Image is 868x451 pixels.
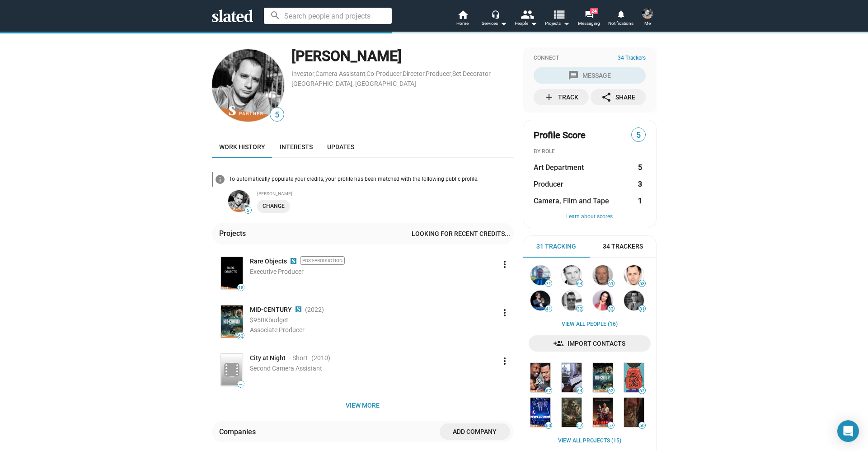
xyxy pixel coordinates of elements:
[560,361,583,394] a: Your Grace
[616,9,625,18] mat-icon: notifications
[577,423,583,428] span: 57
[311,354,330,362] span: (2010 )
[534,148,646,155] div: BY ROLE
[426,70,451,77] a: Producer
[624,398,644,427] img: Cotton Eye Joe
[534,196,609,206] span: Camera, Film and Tape
[577,388,583,394] span: 64
[530,265,550,285] img: Mark DiStefano
[591,361,615,394] a: MID-CENTURY
[638,196,642,206] strong: 1
[534,89,589,105] button: Track
[491,10,499,18] mat-icon: headset_mic
[530,291,550,310] img: Stephan Paternot
[593,363,613,392] img: MID-CENTURY
[280,143,313,150] span: Interests
[590,8,598,14] span: 24
[632,129,645,141] span: 5
[403,70,425,77] a: Director
[263,202,285,211] span: Change
[366,72,366,77] span: ,
[624,291,644,310] img: Yamac Okur
[212,397,514,413] button: View more
[534,67,646,84] button: Message
[608,423,614,428] span: 57
[212,49,284,122] img: Marco Allegri
[593,265,613,285] img: Stephen Lang
[291,47,514,66] div: [PERSON_NAME]
[560,396,583,429] a: Odysseus the Immortal
[327,143,354,150] span: Updates
[498,18,509,29] mat-icon: arrow_drop_down
[315,70,366,77] a: Camera Assistant
[544,92,554,103] mat-icon: add
[593,291,613,310] img: Kincso Nora Petho
[305,305,324,314] span: (2022 )
[608,306,614,312] span: 32
[499,356,510,366] mat-icon: more_vert
[624,363,644,392] img: The Boy At The Back Of The Class
[534,55,646,62] div: Connect
[545,423,552,428] span: 60
[499,259,510,270] mat-icon: more_vert
[238,334,244,339] span: 62
[593,398,613,427] img: THE FEARWAY
[534,129,586,141] span: Profile Score
[250,257,287,266] a: Rare Objects
[568,67,611,84] div: Message
[603,242,643,251] span: 34 Trackers
[291,80,416,87] a: [GEOGRAPHIC_DATA], [GEOGRAPHIC_DATA]
[577,306,583,312] span: 32
[637,6,658,30] button: Marco AllegriMe
[229,176,514,183] div: To automatically populate your credits, your profile has been matched with the following public p...
[558,437,621,445] a: View all Projects (15)
[228,190,250,212] img: undefined
[534,179,563,189] span: Producer
[219,427,259,437] div: Companies
[601,92,612,103] mat-icon: share
[545,388,552,394] span: 67
[534,213,646,221] button: Learn about scores
[561,18,572,29] mat-icon: arrow_drop_down
[250,305,292,314] a: MID-CENTURY
[250,316,268,324] span: $950K
[639,281,645,287] span: 53
[250,268,304,275] span: Executive Producer
[238,382,244,387] span: —
[440,423,510,440] button: Add Company
[402,72,403,77] span: ,
[479,9,510,29] button: Services
[264,8,392,24] input: Search people and projects
[300,256,345,265] span: Post-Production
[544,89,578,105] div: Track
[219,229,249,238] div: Projects
[289,354,308,362] span: - Short
[536,242,576,251] span: 31 Tracking
[601,89,635,105] div: Share
[568,70,579,81] mat-icon: message
[562,291,582,310] img: Scotty Gelt
[221,257,243,289] img: Poster: Rare Objects
[257,191,514,196] div: [PERSON_NAME]
[622,396,646,429] a: Cotton Eye Joe
[221,354,243,386] img: Poster: City at Night
[536,335,643,352] span: Import Contacts
[639,306,645,312] span: 31
[412,230,510,238] div: Looking for recent credits...
[530,363,550,392] img: Our Son
[257,200,290,213] button: Change
[591,396,615,429] a: THE FEARWAY
[320,136,361,158] a: Updates
[510,9,542,29] button: People
[608,388,614,394] span: 62
[447,9,479,29] a: Home
[562,398,582,427] img: Odysseus the Immortal
[314,72,315,77] span: ,
[238,285,244,291] span: 18
[452,70,491,77] a: Set Decorator
[530,398,550,427] img: Renner
[608,281,614,287] span: 61
[618,55,646,62] span: 34 Trackers
[456,18,469,29] span: Home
